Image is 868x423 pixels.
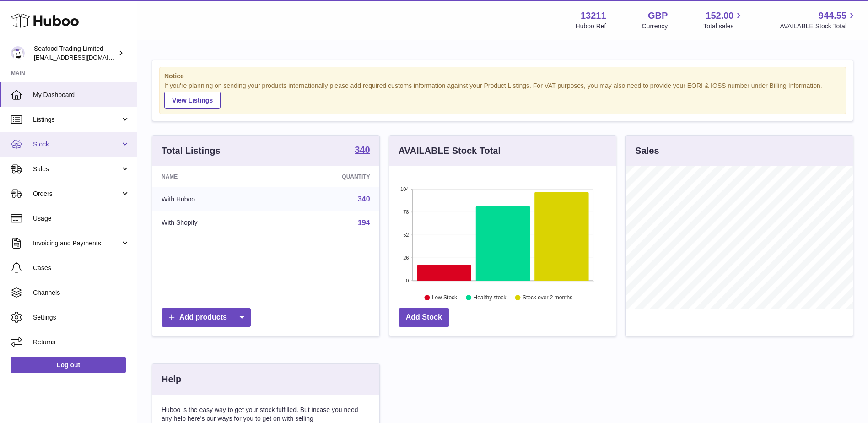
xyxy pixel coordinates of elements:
[33,338,130,347] span: Returns
[432,294,458,301] text: Low Stock
[164,92,221,109] a: View Listings
[152,211,275,235] td: With Shopify
[152,187,275,211] td: With Huboo
[523,294,572,301] text: Stock over 2 months
[642,22,668,31] div: Currency
[780,22,857,31] span: AVAILABLE Stock Total
[780,10,857,31] a: 944.55 AVAILABLE Stock Total
[33,288,130,297] span: Channels
[576,22,606,31] div: Huboo Ref
[33,190,120,198] span: Orders
[33,115,120,124] span: Listings
[33,214,130,223] span: Usage
[33,313,130,322] span: Settings
[164,81,841,109] div: If you're planning on sending your products internationally please add required customs informati...
[11,357,126,373] a: Log out
[403,255,409,260] text: 26
[33,239,120,248] span: Invoicing and Payments
[358,219,370,227] a: 194
[33,264,130,272] span: Cases
[473,294,507,301] text: Healthy stock
[703,22,744,31] span: Total sales
[635,145,659,157] h3: Sales
[400,186,409,192] text: 104
[406,278,409,283] text: 0
[162,373,181,385] h3: Help
[33,140,120,149] span: Stock
[162,308,251,327] a: Add products
[703,10,744,31] a: 152.00 Total sales
[819,10,846,22] span: 944.55
[34,44,116,62] div: Seafood Trading Limited
[275,166,379,187] th: Quantity
[358,195,370,203] a: 340
[33,165,120,174] span: Sales
[706,10,733,22] span: 152.00
[399,308,449,327] a: Add Stock
[162,145,221,157] h3: Total Listings
[355,145,370,156] a: 340
[34,54,135,61] span: [EMAIL_ADDRESS][DOMAIN_NAME]
[11,46,25,60] img: online@rickstein.com
[33,91,130,99] span: My Dashboard
[152,166,275,187] th: Name
[403,209,409,215] text: 78
[399,145,501,157] h3: AVAILABLE Stock Total
[403,232,409,238] text: 52
[648,10,668,22] strong: GBP
[164,72,841,81] strong: Notice
[581,10,606,22] strong: 13211
[355,145,370,154] strong: 340
[162,406,370,423] p: Huboo is the easy way to get your stock fulfilled. But incase you need any help here's our ways f...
